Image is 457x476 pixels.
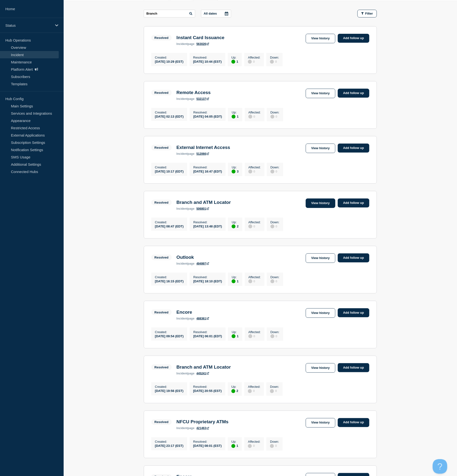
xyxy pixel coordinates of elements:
[248,56,260,59] p: Affected :
[270,60,274,64] div: disabled
[196,97,209,101] a: 532137
[232,220,238,224] p: Up :
[177,42,188,46] span: incident
[193,385,222,389] p: Resolved :
[271,279,274,283] div: disabled
[306,199,335,208] a: View history
[270,385,279,389] p: Down :
[155,111,184,114] p: Created :
[177,372,188,375] span: incident
[151,145,172,150] span: Resolved
[248,389,260,393] div: 0
[248,59,260,64] div: 0
[155,385,184,389] p: Created :
[177,364,231,370] h3: Branch and ATM Locator
[151,35,172,41] span: Resolved
[177,317,188,320] span: incident
[338,363,369,372] a: Add follow up
[248,114,261,119] div: 0
[151,255,172,260] span: Resolved
[177,97,188,101] span: incident
[151,90,172,95] span: Resolved
[270,389,274,393] div: disabled
[232,334,238,338] div: 1
[196,262,209,265] a: 494997
[248,385,260,389] p: Affected :
[248,115,252,119] div: disabled
[232,165,238,169] p: Up :
[177,207,188,210] span: incident
[231,385,238,389] p: Up :
[155,275,184,279] p: Created :
[177,262,195,265] p: page
[155,330,184,334] p: Created :
[151,364,172,370] span: Resolved
[271,224,279,228] div: 0
[193,275,222,279] p: Resolved :
[177,372,195,375] p: page
[155,440,184,444] p: Created :
[193,114,222,118] div: [DATE] 04:05 (EDT)
[177,145,230,150] h3: External Internet Access
[248,111,261,114] p: Affected :
[193,59,222,63] div: [DATE] 10:44 (EST)
[155,59,184,63] div: [DATE] 10:29 (EST)
[231,444,238,448] div: 1
[271,165,279,169] p: Down :
[306,363,335,373] a: View history
[248,275,261,279] p: Affected :
[177,152,188,156] span: incident
[231,56,238,59] p: Up :
[270,389,279,393] div: 0
[338,253,369,262] a: Add follow up
[271,275,279,279] p: Down :
[193,111,222,114] p: Resolved :
[232,225,236,228] div: up
[196,427,209,430] a: 421463
[248,169,261,173] div: 0
[193,279,222,283] div: [DATE] 18:10 (EDT)
[271,330,279,334] p: Down :
[196,372,209,375] a: 445241
[338,144,369,153] a: Add follow up
[248,220,261,224] p: Affected :
[232,330,238,334] p: Up :
[155,220,184,224] p: Created :
[232,111,238,114] p: Up :
[232,114,238,119] div: 1
[232,279,236,283] div: up
[338,418,369,427] a: Add follow up
[177,419,228,425] h3: NFCU Proprietary ATMs
[155,56,184,59] p: Created :
[177,255,209,260] h3: Outlook
[155,444,184,448] div: [DATE] 23:17 (EST)
[271,170,274,173] div: disabled
[193,334,222,338] div: [DATE] 06:01 (EDT)
[177,427,188,430] span: incident
[271,115,274,119] div: disabled
[231,389,235,393] div: up
[248,279,261,283] div: 0
[248,225,252,228] div: disabled
[231,59,238,64] div: 1
[248,330,261,334] p: Affected :
[248,165,261,169] p: Affected :
[306,34,335,43] a: View history
[151,419,172,425] span: Resolved
[231,389,238,393] div: 2
[177,35,224,40] h3: Instant Card Issuance
[232,224,238,228] div: 2
[177,427,195,430] p: page
[232,334,236,338] div: up
[155,224,184,228] div: [DATE] 08:47 (EDT)
[271,169,279,173] div: 0
[177,317,195,320] p: page
[231,444,235,448] div: up
[177,152,195,156] p: page
[155,165,184,169] p: Created :
[270,444,274,448] div: disabled
[231,440,238,444] p: Up :
[271,334,279,338] div: 0
[306,308,335,318] a: View history
[193,330,222,334] p: Resolved :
